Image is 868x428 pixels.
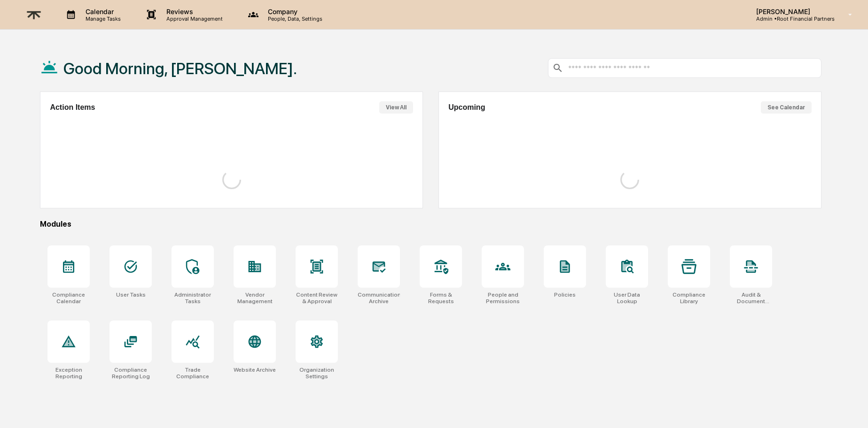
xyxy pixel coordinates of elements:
div: User Tasks [116,291,146,298]
img: logo [23,3,45,26]
p: People, Data, Settings [260,15,327,22]
div: Administrator Tasks [172,291,214,305]
h2: Upcoming [448,103,485,112]
div: Communications Archive [358,291,400,305]
button: See Calendar [761,101,812,114]
div: Compliance Calendar [47,291,90,305]
p: Reviews [159,8,227,15]
div: User Data Lookup [606,291,648,305]
p: Company [260,8,327,15]
div: Vendor Management [234,291,276,305]
div: Exception Reporting [47,367,90,380]
div: Compliance Reporting Log [109,367,152,380]
div: Policies [554,291,576,298]
div: Organization Settings [296,367,338,380]
div: Compliance Library [668,291,710,305]
div: Trade Compliance [172,367,214,380]
div: Audit & Document Logs [730,291,772,305]
div: Website Archive [234,367,276,373]
div: Modules [40,220,821,229]
p: Admin • Root Financial Partners [749,15,835,22]
div: People and Permissions [482,291,524,305]
p: Calendar [78,8,125,15]
button: View All [379,101,413,114]
h2: Action Items [50,103,95,112]
p: [PERSON_NAME] [749,8,835,15]
div: Forms & Requests [420,291,462,305]
div: Content Review & Approval [296,291,338,305]
p: Approval Management [159,15,227,22]
p: Manage Tasks [78,15,125,22]
h1: Good Morning, [PERSON_NAME]. [63,59,297,78]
